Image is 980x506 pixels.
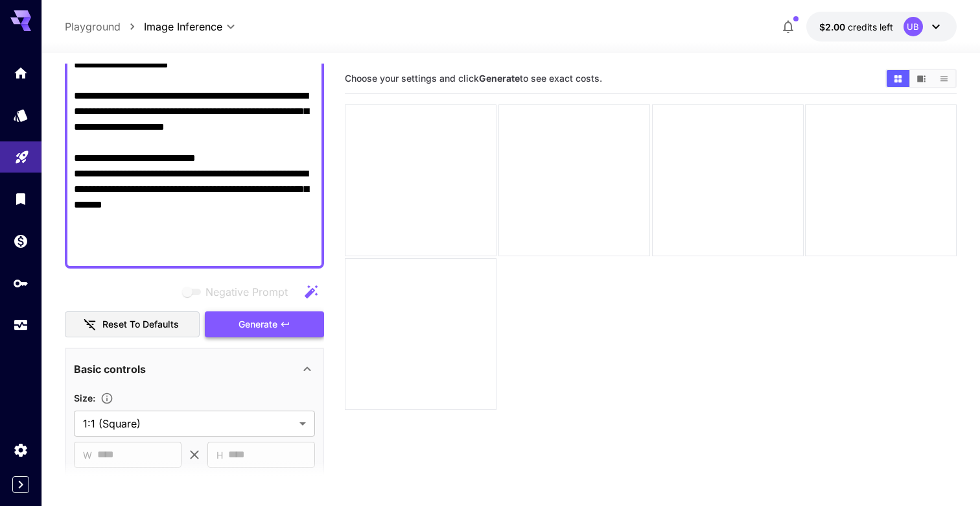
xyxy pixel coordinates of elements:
[74,354,315,385] div: Basic controls
[95,392,119,405] button: Adjust the dimensions of the generated image by specifying its width and height in pixels, or sel...
[65,19,144,34] nav: breadcrumb
[74,361,146,377] p: Basic controls
[83,416,294,431] span: 1:1 (Square)
[13,191,29,207] div: Library
[205,311,324,338] button: Generate
[14,145,30,161] div: Playground
[848,21,893,32] span: credits left
[144,19,222,34] span: Image Inference
[12,476,29,493] button: Expand sidebar
[180,283,298,300] span: Negative prompts are not compatible with the selected model.
[345,73,602,84] span: Choose your settings and click to see exact costs.
[13,107,29,123] div: Models
[933,70,955,87] button: Show images in list view
[806,12,957,42] button: $2.00UB
[13,65,29,81] div: Home
[65,19,121,34] a: Playground
[65,311,200,338] button: Reset to defaults
[74,392,95,404] span: Size :
[205,284,288,300] span: Negative Prompt
[13,233,29,249] div: Wallet
[904,17,923,36] div: UB
[885,69,957,88] div: Show images in grid viewShow images in video viewShow images in list view
[216,448,223,463] span: H
[819,20,893,34] div: $2.00
[13,275,29,291] div: API Keys
[13,317,29,333] div: Usage
[13,442,29,458] div: Settings
[83,448,92,463] span: W
[479,73,520,84] b: Generate
[910,70,933,87] button: Show images in video view
[819,21,848,32] span: $2.00
[887,70,909,87] button: Show images in grid view
[239,317,277,333] span: Generate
